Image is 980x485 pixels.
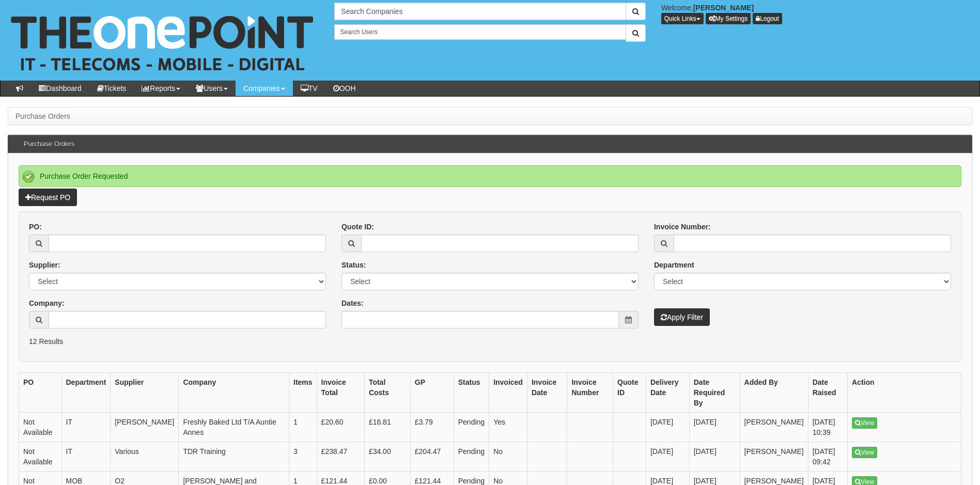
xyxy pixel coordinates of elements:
[15,111,70,121] li: Purchase Orders
[19,373,62,413] th: PO
[134,81,188,96] a: Reports
[236,81,293,96] a: Companies
[740,442,808,472] td: [PERSON_NAME]
[89,81,134,96] a: Tickets
[654,260,694,270] label: Department
[341,298,364,308] label: Dates:
[334,3,626,20] input: Search Companies
[661,13,704,24] button: Quick Links
[654,222,711,232] label: Invoice Number:
[341,222,374,232] label: Quote ID:
[693,4,754,12] b: [PERSON_NAME]
[19,442,62,472] td: Not Available
[489,413,527,442] td: Yes
[19,413,62,442] td: Not Available
[567,373,613,413] th: Invoice Number
[61,442,111,472] td: IT
[848,373,961,413] th: Action
[289,413,317,442] td: 1
[740,373,808,413] th: Added By
[289,373,317,413] th: Items
[179,373,289,413] th: Company
[61,373,111,413] th: Department
[325,81,364,96] a: OOH
[740,413,808,442] td: [PERSON_NAME]
[646,413,689,442] td: [DATE]
[179,413,289,442] td: Freshly Baked Ltd T/A Auntie Annes
[654,3,980,24] div: Welcome,
[689,413,740,442] td: [DATE]
[454,373,489,413] th: Status
[61,413,111,442] td: IT
[808,413,847,442] td: [DATE] 10:39
[808,373,847,413] th: Date Raised
[29,260,60,270] label: Supplier:
[31,81,89,96] a: Dashboard
[29,298,64,308] label: Company:
[364,413,410,442] td: £16.81
[364,442,410,472] td: £34.00
[341,260,366,270] label: Status:
[334,24,626,40] input: Search Users
[188,81,236,96] a: Users
[454,413,489,442] td: Pending
[489,373,527,413] th: Invoiced
[317,442,364,472] td: £238.47
[19,165,961,187] div: Purchase Order Requested
[317,373,364,413] th: Invoice Total
[646,442,689,472] td: [DATE]
[613,373,646,413] th: Quote ID
[29,336,951,347] p: 12 Results
[410,413,454,442] td: £3.79
[19,135,80,153] h3: Purchase Orders
[289,442,317,472] td: 3
[410,442,454,472] td: £204.47
[19,189,77,206] a: Request PO
[364,373,410,413] th: Total Costs
[29,222,42,232] label: PO:
[179,442,289,472] td: TDR Training
[808,442,847,472] td: [DATE] 09:42
[489,442,527,472] td: No
[852,447,877,458] a: View
[689,373,740,413] th: Date Required By
[852,417,877,429] a: View
[293,81,325,96] a: TV
[410,373,454,413] th: GP
[706,13,751,24] a: My Settings
[753,13,782,24] a: Logout
[527,373,567,413] th: Invoice Date
[111,442,179,472] td: Various
[454,442,489,472] td: Pending
[689,442,740,472] td: [DATE]
[317,413,364,442] td: £20.60
[111,413,179,442] td: [PERSON_NAME]
[654,308,710,326] button: Apply Filter
[646,373,689,413] th: Delivery Date
[111,373,179,413] th: Supplier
